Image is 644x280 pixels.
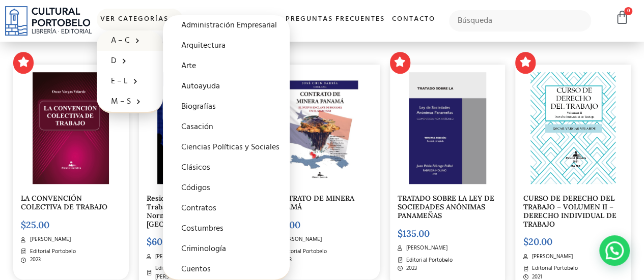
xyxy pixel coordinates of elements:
[97,30,163,113] ul: Ver Categorías
[147,236,176,247] bdi: 60.00
[157,72,235,184] img: img20231003_15474135
[523,236,552,247] bdi: 20.00
[163,97,290,117] a: Biografías
[163,178,290,198] a: Códigos
[404,264,417,273] span: 2023
[624,7,632,15] span: 0
[163,36,290,56] a: Arquitectura
[163,239,290,259] a: Criminología
[398,228,430,239] bdi: 135.00
[163,117,290,137] a: Casación
[97,30,163,51] a: A – C
[404,256,452,265] span: Editorial Portobelo
[398,194,494,220] a: TRATADO SOBRE LA LEY DE SOCIEDADES ANÓNIMAS PANAMEÑAS
[404,244,447,253] span: [PERSON_NAME]
[523,236,528,247] span: $
[27,256,41,264] span: 2023
[21,219,26,231] span: $
[529,253,573,261] span: [PERSON_NAME]
[278,235,322,244] span: [PERSON_NAME]
[21,219,49,231] bdi: 25.00
[398,228,403,239] span: $
[27,235,71,244] span: [PERSON_NAME]
[163,56,290,76] a: Arte
[27,247,76,256] span: Editorial Portobelo
[163,259,290,279] a: Cuentos
[147,236,152,247] span: $
[449,10,591,32] input: Búsqueda
[278,247,327,256] span: Editorial Portobelo
[163,137,290,158] a: Ciencias Políticas y Sociales
[163,76,290,97] a: Autoayuda
[272,194,354,211] a: CONTRATO DE MINERA PANAMÁ
[97,71,163,91] a: E – L
[21,194,107,211] a: LA CONVENCIÓN COLECTIVA DE TRABAJO
[530,72,615,184] img: OSCAR_VARGAS
[282,9,388,30] a: Preguntas frecuentes
[163,158,290,178] a: Clásicos
[97,91,163,112] a: M – S
[163,198,290,219] a: Contratos
[615,10,629,25] a: 0
[97,51,163,71] a: D
[153,253,196,261] span: [PERSON_NAME]
[388,9,439,30] a: Contacto
[183,9,282,30] a: Editorial Portobelo
[163,15,290,36] a: Administración Empresarial
[33,72,109,184] img: portada convencion colectiva-03
[529,264,578,273] span: Editorial Portobelo
[163,219,290,239] a: Costumbres
[284,72,360,184] img: PORTADA FINAL (2)
[409,72,487,184] img: PORTADA elegida AMAZON._page-0001
[147,194,237,228] a: Residencias Y Permisos de Trabajo – Compendio de Normas Migratorias en [GEOGRAPHIC_DATA]
[523,194,616,228] a: CURSO DE DERECHO DEL TRABAJO – VOLUMEN II – DERECHO INDIVIDUAL DE TRABAJO
[97,9,183,30] a: Ver Categorías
